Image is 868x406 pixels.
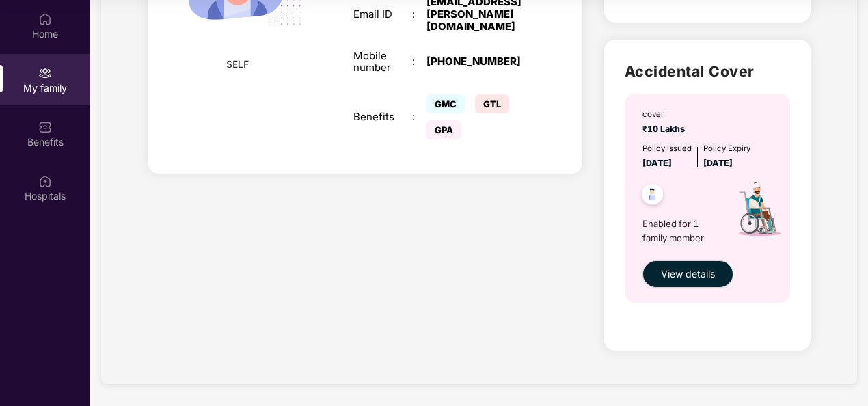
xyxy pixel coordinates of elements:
span: GMC [426,94,465,113]
span: [DATE] [703,158,733,168]
img: svg+xml;base64,PHN2ZyBpZD0iSG9zcGl0YWxzIiB4bWxucz0iaHR0cDovL3d3dy53My5vcmcvMjAwMC9zdmciIHdpZHRoPS... [38,174,52,187]
span: ₹10 Lakhs [642,124,689,134]
span: Enabled for 1 family member [642,217,720,245]
div: Mobile number [353,50,412,75]
div: Policy Expiry [703,143,750,155]
div: : [412,111,426,123]
span: GTL [475,94,509,113]
div: Benefits [353,111,412,123]
div: cover [642,109,689,121]
img: svg+xml;base64,PHN2ZyB3aWR0aD0iMjAiIGhlaWdodD0iMjAiIHZpZXdCb3g9IjAgMCAyMCAyMCIgZmlsbD0ibm9uZSIgeG... [38,66,52,79]
button: View details [642,260,733,288]
span: GPA [426,120,461,139]
img: svg+xml;base64,PHN2ZyBpZD0iSG9tZSIgeG1sbnM9Imh0dHA6Ly93d3cudzMub3JnLzIwMDAvc3ZnIiB3aWR0aD0iMjAiIG... [38,12,52,25]
div: : [412,8,426,21]
span: [DATE] [642,158,672,168]
div: Policy issued [642,143,692,155]
div: Email ID [353,8,412,21]
img: svg+xml;base64,PHN2ZyBpZD0iQmVuZWZpdHMiIHhtbG5zPSJodHRwOi8vd3d3LnczLm9yZy8yMDAwL3N2ZyIgd2lkdGg9Ij... [38,120,52,133]
span: View details [661,267,715,282]
div: : [412,55,426,68]
img: icon [720,170,796,254]
div: [PHONE_NUMBER] [426,55,529,68]
h2: Accidental Cover [625,60,790,83]
img: svg+xml;base64,PHN2ZyB4bWxucz0iaHR0cDovL3d3dy53My5vcmcvMjAwMC9zdmciIHdpZHRoPSI0OC45NDMiIGhlaWdodD... [636,180,669,213]
span: SELF [226,57,249,72]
